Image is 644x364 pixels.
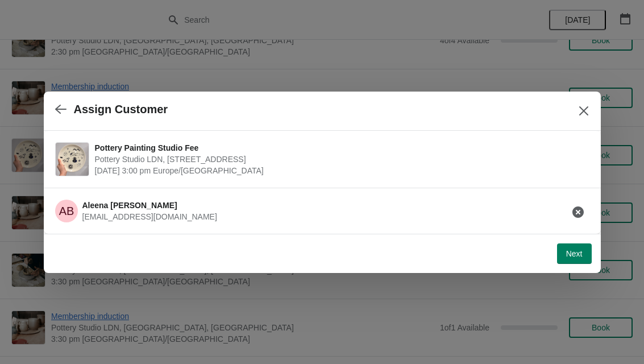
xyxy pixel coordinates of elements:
[95,154,584,165] span: Pottery Studio LDN, [STREET_ADDRESS]
[574,101,594,121] button: Close
[82,212,217,221] span: [EMAIL_ADDRESS][DOMAIN_NAME]
[566,249,583,258] span: Next
[557,243,592,264] button: Next
[56,143,89,176] img: Pottery Painting Studio Fee | Pottery Studio LDN, Unit 1.3, Building A4, 10 Monro Way, London, SE...
[95,165,584,176] span: [DATE] 3:00 pm Europe/[GEOGRAPHIC_DATA]
[82,201,177,210] span: Aleena [PERSON_NAME]
[55,200,78,222] span: Aleena
[95,142,584,154] span: Pottery Painting Studio Fee
[59,205,74,217] text: AB
[74,103,168,116] h2: Assign Customer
